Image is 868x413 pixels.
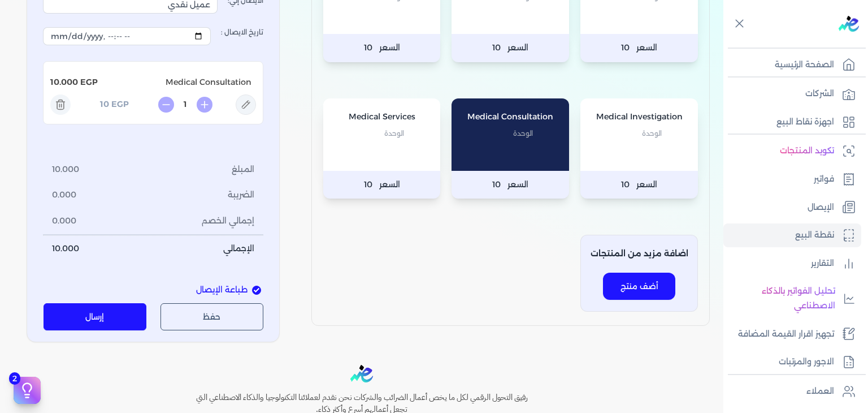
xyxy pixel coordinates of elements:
a: تجهيز اقرار القيمة المضافة [723,322,861,346]
button: حفظ [160,303,264,330]
p: الإيصال [808,200,834,215]
a: الإيصال [723,196,861,220]
p: العملاء [806,384,834,399]
span: الإجمالي [223,243,254,255]
a: العملاء [723,380,861,403]
span: 2 [9,372,20,385]
span: إجمالي الخصم [202,215,254,227]
p: التقارير [811,256,834,271]
button: أضف منتج [603,273,675,300]
span: 10 [492,178,501,192]
span: الضريبة [228,189,254,201]
button: إرسال [44,303,147,330]
a: الاجور والمرتبات [723,350,861,374]
span: المبلغ [232,164,254,176]
a: التقارير [723,252,861,276]
span: 10 [364,178,372,192]
input: طباعة الإيصال [252,286,261,295]
span: 0.000 [52,215,76,227]
p: فواتير [814,172,834,187]
span: 10 [492,41,501,55]
p: 10 [100,97,109,112]
span: EGP [80,76,98,89]
span: طباعة الإيصال [196,284,248,296]
p: Medical Investigation [592,110,687,124]
p: الصفحة الرئيسية [775,58,834,72]
span: الوحدة [642,126,662,141]
p: الاجور والمرتبات [779,355,834,369]
input: تاريخ الايصال : [43,27,211,45]
a: فواتير [723,167,861,191]
p: اجهزة نقاط البيع [776,115,834,130]
span: 0.000 [52,189,76,201]
p: الشركات [805,87,834,101]
span: EGP [111,98,129,111]
p: 10.000 [50,75,78,90]
span: 10 [364,41,372,55]
a: اجهزة نقاط البيع [723,110,861,134]
p: السعر [452,34,569,62]
img: logo [839,16,859,32]
span: 10 [621,178,630,192]
p: نقطة البيع [795,228,834,243]
p: السعر [580,171,698,199]
p: Medical Consultation [98,71,256,94]
p: تكويد المنتجات [780,144,834,158]
p: تجهيز اقرار القيمة المضافة [738,327,834,342]
button: 2 [14,377,41,404]
a: الصفحة الرئيسية [723,53,861,77]
label: تاريخ الايصال : [43,20,263,52]
a: تكويد المنتجات [723,139,861,163]
p: Medical Services [335,110,429,124]
a: تحليل الفواتير بالذكاء الاصطناعي [723,279,861,317]
p: Medical Consultation [463,110,558,124]
a: نقطة البيع [723,223,861,247]
span: 10.000 [52,164,79,176]
img: logo [350,365,373,382]
p: السعر [323,171,441,199]
span: 10 [621,41,630,55]
span: 10.000 [52,243,79,255]
p: السعر [452,171,569,199]
p: اضافة مزيد من المنتجات [591,247,688,261]
p: تحليل الفواتير بالذكاء الاصطناعي [729,284,835,313]
p: السعر [323,34,441,62]
span: الوحدة [513,126,533,141]
span: الوحدة [384,126,404,141]
p: السعر [580,34,698,62]
a: الشركات [723,82,861,106]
